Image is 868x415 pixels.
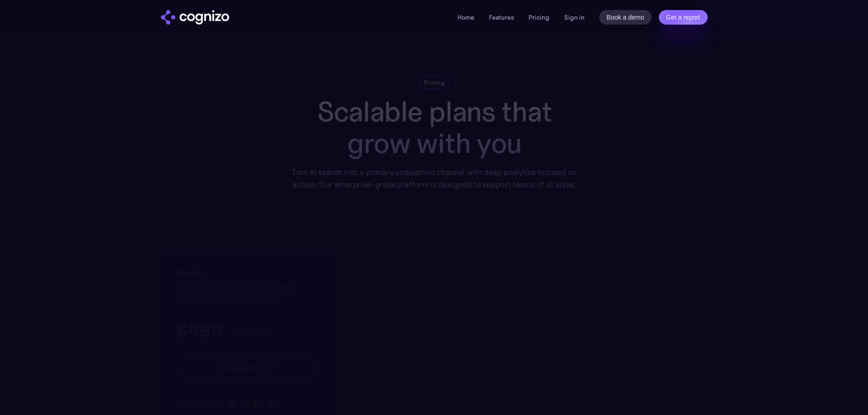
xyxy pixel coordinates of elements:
[489,13,514,21] a: Features
[285,166,583,191] div: Turn AI search into a primary acquisition channel with deep analytics focused on action. Our ente...
[267,368,270,371] img: star
[161,10,229,25] img: cognizo logo
[285,96,583,159] h1: Scalable plans that grow with you
[161,10,229,25] a: home
[423,78,444,87] div: Pricing
[175,266,319,280] h2: Starter
[564,12,585,23] a: Sign in
[192,399,226,410] div: Platforms:
[269,364,275,370] img: star
[175,356,319,379] a: Book a demostarstarstar
[599,10,652,25] a: Book a demo
[175,318,222,342] h3: $499
[457,13,474,21] a: Home
[529,13,550,21] a: Pricing
[226,325,266,336] div: / month
[267,364,268,366] img: star
[219,362,262,373] div: Book a demo
[175,282,319,304] div: For growing startups and agile SMEs looking to get started with AEO
[659,10,708,25] a: Get a report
